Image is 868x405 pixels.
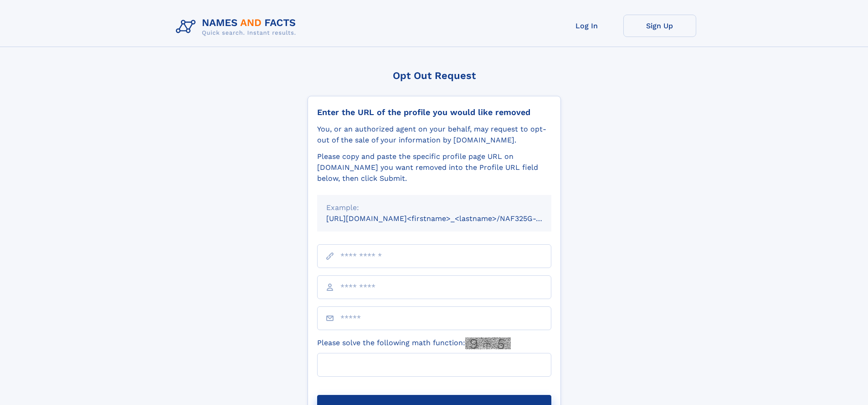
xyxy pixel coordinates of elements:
[623,15,696,37] a: Sign Up
[550,15,623,37] a: Log In
[326,214,569,223] small: [URL][DOMAIN_NAME]<firstname>_<lastname>/NAF325G-xxxxxxxx
[317,337,511,349] label: Please solve the following math function:
[326,202,542,213] div: Example:
[308,70,561,81] div: Opt Out Request
[172,15,303,39] img: Logo Names and Facts
[317,151,551,184] div: Please copy and paste the specific profile page URL on [DOMAIN_NAME] you want removed into the Pr...
[317,107,551,117] div: Enter the URL of the profile you would like removed
[317,124,551,146] div: You, or an authorized agent on your behalf, may request to opt-out of the sale of your informatio...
